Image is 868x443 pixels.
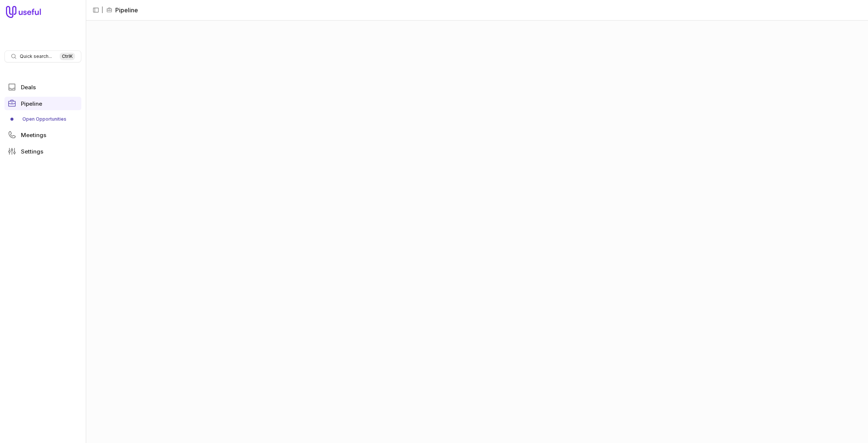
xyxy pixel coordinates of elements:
[21,84,36,90] span: Deals
[21,149,43,154] span: Settings
[90,4,101,16] button: Collapse sidebar
[4,128,81,142] a: Meetings
[4,113,81,125] div: Pipeline submenu
[21,132,46,138] span: Meetings
[106,6,138,15] li: Pipeline
[101,6,103,15] span: |
[60,53,75,60] kbd: Ctrl K
[4,80,81,94] a: Deals
[4,97,81,110] a: Pipeline
[4,145,81,158] a: Settings
[21,101,42,106] span: Pipeline
[20,53,52,59] span: Quick search...
[4,113,81,125] a: Open Opportunities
